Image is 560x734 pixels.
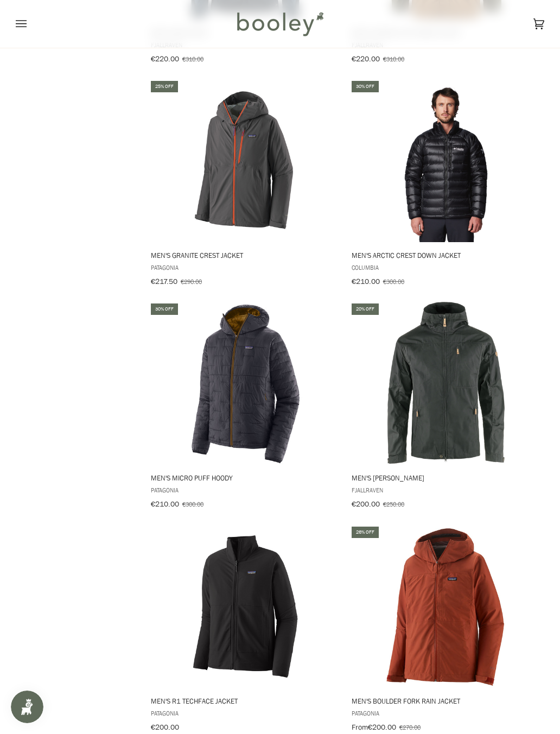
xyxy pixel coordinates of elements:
span: €300.00 [182,499,203,509]
span: €250.00 [383,499,404,509]
span: €220.00 [352,54,380,64]
img: Columbia Men's Arctic Crest Down Jacket Black - Booley Galway [365,79,527,242]
img: Booley [232,8,327,40]
a: Men's Micro Puff Hoody [149,302,342,512]
span: €220.00 [151,54,179,64]
div: 30% off [352,81,379,92]
img: Patagonia Men's R1 TechFace Jacket Black - Booley Galway [164,525,327,688]
div: 20% off [352,303,379,315]
span: Men's Micro Puff Hoody [151,473,340,483]
span: €210.00 [151,499,179,509]
span: Columbia [352,263,541,272]
span: Men's Boulder Fork Rain Jacket [352,696,541,706]
img: Patagonia Men's Micro Puff Hoody Smolder Blue / Raptor Brown - Booley Galway [164,302,327,465]
span: Fjallraven [352,485,541,495]
span: Men's Granite Crest Jacket [151,250,340,260]
span: €200.00 [151,722,179,732]
iframe: Button to open loyalty program pop-up [11,691,43,723]
div: 26% off [352,527,379,538]
span: From [352,722,368,732]
span: Patagonia [151,263,340,272]
span: Patagonia [352,708,541,718]
img: Fjallraven Men's Sten Jacket Dark Grey - Booley Galway [365,302,527,465]
img: Patagonia Men's Boulder Fork Rain Jacket Burnished Red - Booley Galway [365,525,527,688]
span: Men's Arctic Crest Down Jacket [352,250,541,260]
span: €200.00 [352,499,380,509]
span: €270.00 [399,723,421,732]
span: €310.00 [383,54,404,64]
a: Men's Sten Jacket [350,302,543,512]
span: Patagonia [151,485,340,495]
img: Patagonia Men's Granite Crest Jacket Forge Grey - Booley Galway [164,79,327,242]
span: €200.00 [368,722,396,732]
span: €290.00 [181,277,202,286]
div: 25% off [151,81,178,92]
span: €210.00 [352,276,380,287]
div: 30% off [151,303,178,315]
span: €300.00 [383,277,404,286]
span: €217.50 [151,276,177,287]
a: Men's Arctic Crest Down Jacket [350,79,543,290]
span: Patagonia [151,708,340,718]
span: Men's R1 TechFace Jacket [151,696,340,706]
span: Men's [PERSON_NAME] [352,473,541,483]
span: €310.00 [182,54,203,64]
a: Men's Granite Crest Jacket [149,79,342,290]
